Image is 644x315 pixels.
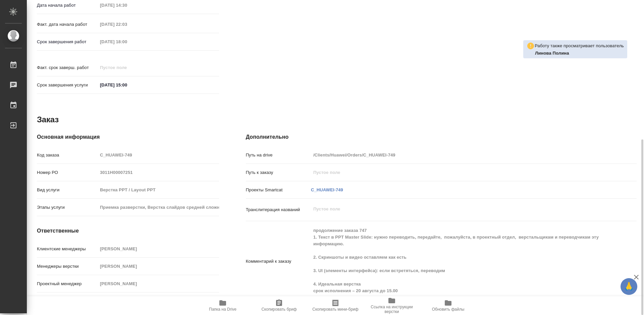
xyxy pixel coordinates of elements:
p: Проекты Smartcat [246,187,311,193]
span: Обновить файлы [432,307,465,312]
input: Пустое поле [98,185,219,195]
button: 🙏 [621,278,637,295]
p: Дата начала работ [37,2,98,9]
p: Линова Полина [535,50,624,57]
button: Папка на Drive [195,296,251,315]
input: Пустое поле [98,244,219,254]
button: Скопировать бриф [251,296,307,315]
input: Пустое поле [98,63,156,72]
p: Факт. срок заверш. работ [37,64,98,71]
b: Линова Полина [535,51,569,56]
p: Срок завершения работ [37,39,98,45]
textarea: продолжение заказа 747 1. Текст в PPT Master Slide: нужно переводить, передайте, пожалуйста, в пр... [311,225,604,297]
p: Номер РО [37,169,98,176]
p: Этапы услуги [37,204,98,211]
p: Проектный менеджер [37,280,98,287]
p: Путь к заказу [246,169,311,176]
input: Пустое поле [311,168,604,177]
p: Путь на drive [246,152,311,159]
input: Пустое поле [98,261,219,271]
button: Обновить файлы [420,296,476,315]
p: Клиентские менеджеры [37,246,98,252]
p: Менеджеры верстки [37,263,98,270]
input: Пустое поле [98,19,156,29]
input: Пустое поле [98,0,156,10]
h4: Ответственные [37,227,219,235]
p: Код заказа [37,152,98,159]
p: Работу также просматривает пользователь [535,43,624,49]
span: 🙏 [623,279,635,294]
h2: Заказ [37,114,59,125]
p: Срок завершения услуги [37,82,98,88]
p: Комментарий к заказу [246,258,311,265]
span: Папка на Drive [209,307,236,312]
p: Вид услуги [37,187,98,193]
input: Пустое поле [98,168,219,177]
p: Факт. дата начала работ [37,21,98,28]
button: Скопировать мини-бриф [307,296,364,315]
h4: Дополнительно [246,133,637,141]
input: Пустое поле [311,150,604,160]
input: Пустое поле [98,279,219,289]
span: Скопировать бриф [261,307,297,312]
input: Пустое поле [98,150,219,160]
input: Пустое поле [98,202,219,212]
input: Пустое поле [98,37,156,47]
p: Транслитерация названий [246,206,311,213]
h4: Основная информация [37,133,219,141]
input: ✎ Введи что-нибудь [98,80,156,90]
span: Ссылка на инструкции верстки [368,305,416,314]
span: Скопировать мини-бриф [312,307,358,312]
button: Ссылка на инструкции верстки [364,296,420,315]
a: C_HUAWEI-749 [311,187,343,192]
